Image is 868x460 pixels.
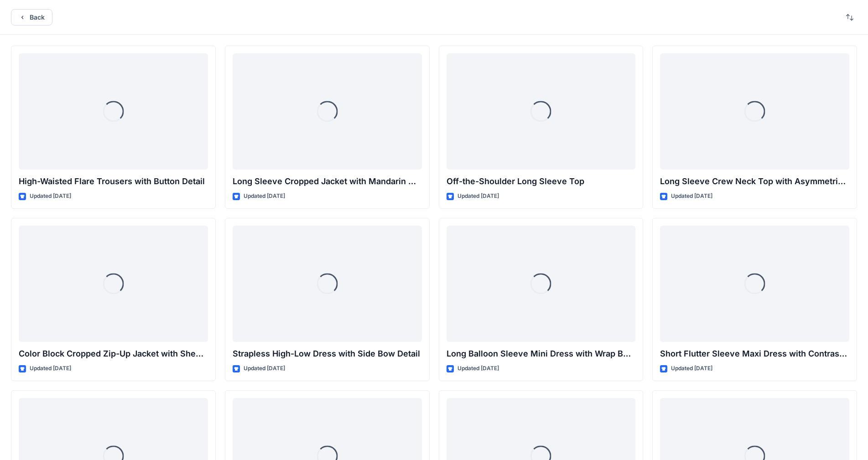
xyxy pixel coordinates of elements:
[660,175,849,188] p: Long Sleeve Crew Neck Top with Asymmetrical Tie Detail
[457,191,499,201] p: Updated [DATE]
[30,191,71,201] p: Updated [DATE]
[457,364,499,373] p: Updated [DATE]
[233,347,422,360] p: Strapless High-Low Dress with Side Bow Detail
[447,175,636,188] p: Off-the-Shoulder Long Sleeve Top
[19,347,208,360] p: Color Block Cropped Zip-Up Jacket with Sheer Sleeves
[244,364,285,373] p: Updated [DATE]
[671,191,712,201] p: Updated [DATE]
[11,9,52,26] button: Back
[19,175,208,188] p: High-Waisted Flare Trousers with Button Detail
[660,347,849,360] p: Short Flutter Sleeve Maxi Dress with Contrast [PERSON_NAME] and [PERSON_NAME]
[30,364,71,373] p: Updated [DATE]
[244,191,285,201] p: Updated [DATE]
[233,175,422,188] p: Long Sleeve Cropped Jacket with Mandarin Collar and Shoulder Detail
[447,347,636,360] p: Long Balloon Sleeve Mini Dress with Wrap Bodice
[671,364,712,373] p: Updated [DATE]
